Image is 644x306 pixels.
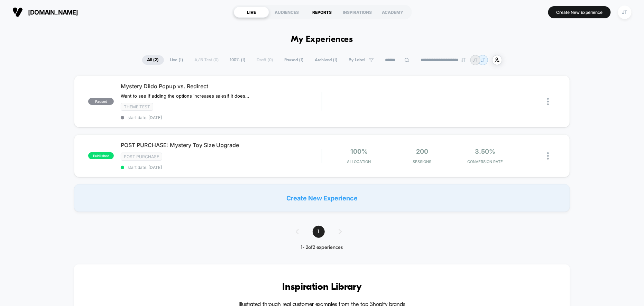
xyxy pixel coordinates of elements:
span: POST PURCHASE: Mystery Toy Size Upgrade [121,142,322,148]
span: start date: [DATE] [121,165,322,170]
p: LT [480,57,485,63]
span: Allocation [347,159,371,164]
span: All ( 2 ) [142,55,164,65]
div: INSPIRATIONS [340,7,375,18]
span: Paused ( 1 ) [279,55,309,65]
span: 100% [350,148,368,155]
span: By Label [349,57,366,63]
span: published [88,152,114,159]
span: 200 [416,148,428,155]
div: AUDIENCES [269,7,304,18]
img: Visually logo [12,7,23,17]
span: Live ( 1 ) [165,55,188,65]
span: Theme Test [121,103,153,111]
button: Create New Experience [548,6,611,18]
img: close [547,98,549,105]
span: 3.50% [475,148,496,155]
img: close [547,152,549,160]
span: Post Purchase [121,153,162,161]
span: 1 [313,226,325,238]
div: REPORTS [304,7,340,18]
h1: My Experiences [291,35,353,45]
button: JT [616,5,634,19]
h3: Inspiration Library [95,282,549,293]
div: LIVE [234,7,269,18]
div: JT [618,6,632,19]
span: 100% ( 1 ) [225,55,251,65]
div: Create New Experience [74,184,570,212]
span: [DOMAIN_NAME] [28,9,78,16]
p: JT [473,57,478,63]
span: Archived ( 1 ) [310,55,343,65]
div: ACADEMY [375,7,410,18]
span: Mystery Dildo Popup vs. Redirect [121,83,322,90]
span: start date: [DATE] [121,115,322,120]
span: Sessions [392,159,452,164]
span: CONVERSION RATE [456,159,515,164]
span: paused [88,98,114,105]
div: 1 - 2 of 2 experiences [289,245,356,251]
img: end [461,58,466,62]
button: [DOMAIN_NAME] [10,7,80,18]
span: Want to see if adding the options increases salesIf it does, need to implement inside the popup t... [121,93,249,99]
